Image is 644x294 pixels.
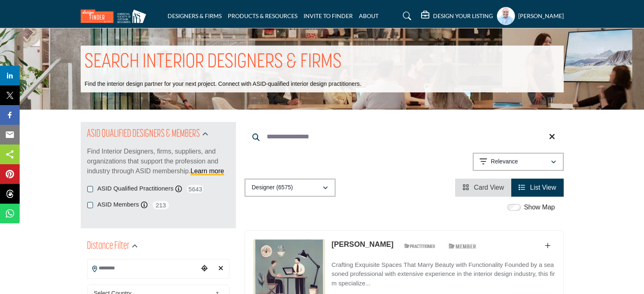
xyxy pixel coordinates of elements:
[87,127,200,142] h2: ASID QUALIFIED DESIGNERS & MEMBERS
[331,260,555,288] p: Crafting Exquisite Spaces That Marry Beauty with Functionality Founded by a seasoned professional...
[455,179,511,197] li: Card View
[304,12,353,19] a: INVITE TO FINDER
[87,186,93,192] input: ASID Qualified Practitioners checkbox
[87,147,229,176] p: Find Interior Designers, firms, suppliers, and organizations that support the profession and indu...
[190,168,224,175] a: Learn more
[463,184,504,191] a: View Card
[198,260,211,278] div: Choose your current location
[331,255,555,288] a: Crafting Exquisite Spaces That Marry Beauty with Functionality Founded by a seasoned professional...
[88,260,198,276] input: Search Location
[97,184,173,193] label: ASID Qualified Practitioners
[245,127,564,147] input: Search Keyword
[545,242,551,249] a: Add To List
[401,241,438,251] img: ASID Qualified Practitioners Badge Icon
[491,158,518,166] p: Relevance
[85,50,342,75] h1: SEARCH INTERIOR DESIGNERS & FIRMS
[215,260,227,278] div: Clear search location
[81,9,150,23] img: Site Logo
[85,80,361,88] p: Find the interior design partner for your next project. Connect with ASID-qualified interior desi...
[228,12,297,19] a: PRODUCTS & RESOURCES
[87,239,130,254] h2: Distance Filter
[511,179,563,197] li: List View
[524,202,555,212] label: Show Map
[530,184,556,191] span: List View
[433,12,493,20] h5: DESIGN YOUR LISTING
[168,12,222,19] a: DESIGNERS & FIRMS
[518,12,564,20] h5: [PERSON_NAME]
[331,240,393,248] a: [PERSON_NAME]
[245,179,336,197] button: Designer (6575)
[186,184,204,194] span: 5643
[331,239,393,250] p: Kay Sartor
[359,12,379,19] a: ABOUT
[395,9,417,23] a: Search
[252,184,293,192] p: Designer (6575)
[519,184,556,191] a: View List
[421,11,493,21] div: DESIGN YOUR LISTING
[97,200,139,209] label: ASID Members
[87,202,93,208] input: ASID Members checkbox
[473,153,564,171] button: Relevance
[152,200,170,210] span: 213
[444,241,481,251] img: ASID Members Badge Icon
[474,184,504,191] span: Card View
[497,7,515,25] button: Show hide supplier dropdown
